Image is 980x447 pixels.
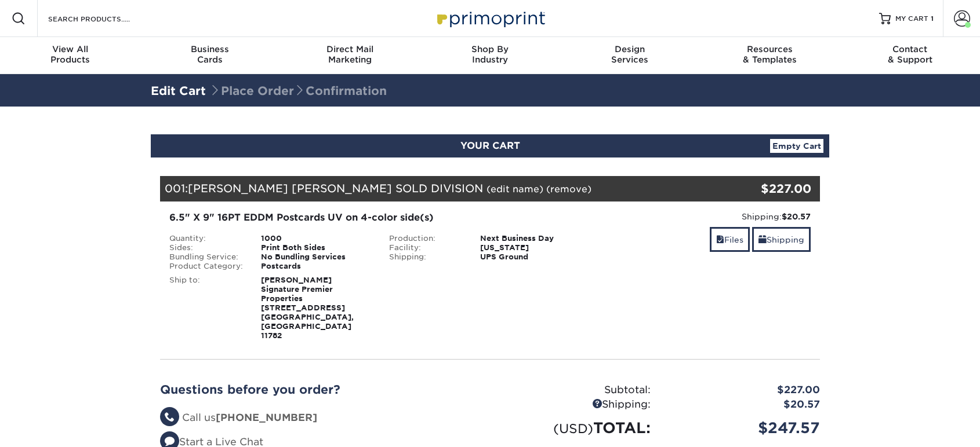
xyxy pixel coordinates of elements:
[169,211,591,225] div: 6.5" X 9" 16PT EDDM Postcards UV on 4-color side(s)
[490,417,659,439] div: TOTAL:
[151,84,206,98] a: Edit Cart
[160,383,481,397] h2: Questions before you order?
[770,139,823,153] a: Empty Cart
[380,234,472,243] div: Production:
[758,235,767,244] span: shipping
[261,276,354,340] strong: [PERSON_NAME] Signature Premier Properties [STREET_ADDRESS] [GEOGRAPHIC_DATA], [GEOGRAPHIC_DATA] ...
[216,412,317,423] strong: [PHONE_NUMBER]
[460,140,520,151] span: YOUR CART
[252,252,380,262] div: No Bundling Services
[161,243,252,252] div: Sides:
[700,44,840,65] div: & Templates
[140,44,280,65] div: Cards
[840,44,980,65] div: & Support
[546,184,591,195] a: (remove)
[252,262,380,271] div: Postcards
[752,227,811,252] a: Shipping
[700,44,840,54] span: Resources
[471,234,600,243] div: Next Business Day
[161,262,252,271] div: Product Category:
[560,44,700,65] div: Services
[895,14,928,24] span: MY CART
[659,383,829,398] div: $227.00
[161,276,252,340] div: Ship to:
[420,44,560,54] span: Shop By
[471,243,600,252] div: [US_STATE]
[140,44,280,54] span: Business
[716,235,724,244] span: files
[140,37,280,74] a: BusinessCards
[490,397,659,412] div: Shipping:
[560,37,700,74] a: DesignServices
[432,6,548,31] img: Primoprint
[161,234,252,243] div: Quantity:
[659,417,829,439] div: $247.57
[380,252,472,262] div: Shipping:
[160,176,710,201] div: 001:
[700,37,840,74] a: Resources& Templates
[931,14,934,23] span: 1
[710,227,750,252] a: Files
[160,411,481,426] li: Call us
[188,182,483,195] span: [PERSON_NAME] [PERSON_NAME] SOLD DIVISION
[710,180,811,197] div: $227.00
[252,234,380,243] div: 1000
[252,243,380,252] div: Print Both Sides
[659,397,829,412] div: $20.57
[608,211,811,222] div: Shipping:
[161,252,252,262] div: Bundling Service:
[487,184,543,195] a: (edit name)
[471,252,600,262] div: UPS Ground
[560,44,700,54] span: Design
[782,212,811,221] strong: $20.57
[420,37,560,74] a: Shop ByIndustry
[840,37,980,74] a: Contact& Support
[280,44,420,65] div: Marketing
[280,44,420,54] span: Direct Mail
[47,12,160,25] input: SEARCH PRODUCTS.....
[553,421,593,436] small: (USD)
[840,44,980,54] span: Contact
[420,44,560,65] div: Industry
[209,84,387,98] span: Place Order Confirmation
[380,243,472,252] div: Facility:
[280,37,420,74] a: Direct MailMarketing
[490,383,659,398] div: Subtotal:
